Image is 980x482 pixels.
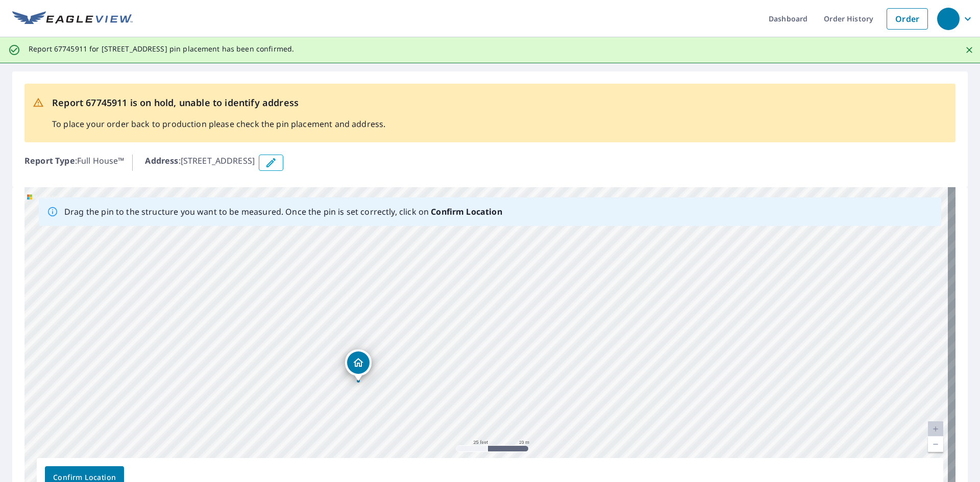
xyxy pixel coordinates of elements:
p: : [STREET_ADDRESS] [145,155,255,171]
div: Dropped pin, building 1, Residential property, 8151 Lazy River Rd San Diego, CA 92127 [345,349,372,381]
p: : Full House™ [24,155,124,171]
b: Confirm Location [431,206,502,217]
p: Report 67745911 for [STREET_ADDRESS] pin placement has been confirmed. [29,44,294,54]
a: Order [887,8,928,30]
p: Report 67745911 is on hold, unable to identify address [52,96,385,110]
a: Current Level 20, Zoom Out [928,437,943,452]
button: Close [963,43,976,57]
p: To place your order back to production please check the pin placement and address. [52,118,385,130]
b: Address [145,155,178,166]
img: EV Logo [12,11,133,27]
p: Drag the pin to the structure you want to be measured. Once the pin is set correctly, click on [64,206,502,218]
b: Report Type [24,155,75,166]
a: Current Level 20, Zoom In Disabled [928,421,943,437]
